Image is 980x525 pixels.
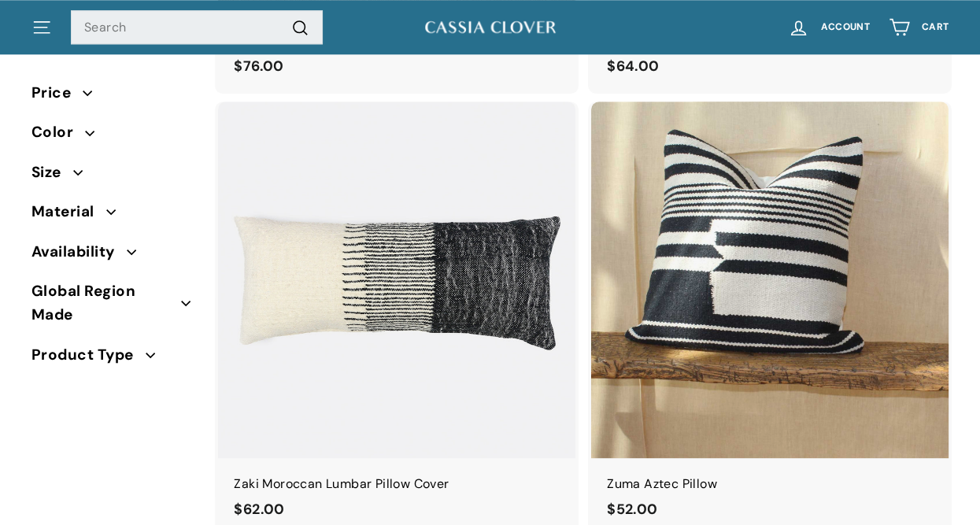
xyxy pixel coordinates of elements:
span: $52.00 [607,500,657,519]
button: Color [31,116,193,156]
span: Product Type [31,343,146,367]
button: Availability [31,236,193,275]
span: $76.00 [234,57,283,76]
a: Cart [879,4,958,50]
span: Size [31,161,73,184]
button: Global Region Made [31,275,193,339]
span: Availability [31,240,127,264]
span: Color [31,120,85,144]
button: Material [31,196,193,235]
span: Cart [922,22,949,32]
span: Global Region Made [31,279,181,327]
span: $64.00 [607,57,659,76]
button: Price [31,77,193,116]
span: Price [31,81,83,105]
button: Product Type [31,339,193,379]
span: Material [31,200,106,224]
span: Account [821,22,870,32]
input: Search [71,10,323,45]
div: Zaki Moroccan Lumbar Pillow Cover [234,474,560,494]
a: Account [778,4,879,50]
span: $62.00 [234,500,284,519]
button: Size [31,157,193,196]
div: Zuma Aztec Pillow [607,474,933,494]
